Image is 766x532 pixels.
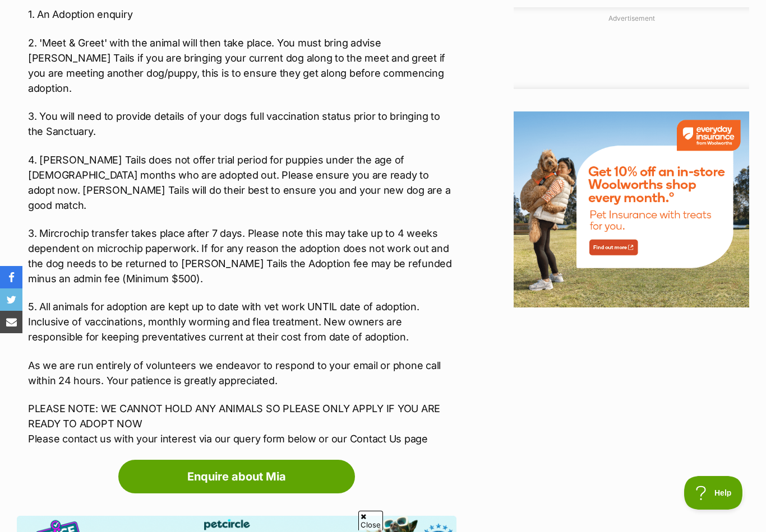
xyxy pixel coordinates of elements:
[28,226,456,286] p: 3. Mircrochip transfer takes place after 7 days. Please note this may take up to 4 weeks dependen...
[28,35,456,96] p: 2. 'Meet & Greet' with the animal will then take place. You must bring advise [PERSON_NAME] Tails...
[118,460,355,493] a: Enquire about Mia
[358,511,383,530] span: Close
[684,476,744,510] iframe: Help Scout Beacon - Open
[28,109,456,139] p: 3. You will need to provide details of your dogs full vaccination status prior to bringing to the...
[514,7,749,89] div: Advertisement
[28,152,456,213] p: 4. [PERSON_NAME] Tails does not offer trial period for puppies under the age of [DEMOGRAPHIC_DATA...
[28,358,456,388] p: As we are run entirely of volunteers we endeavor to respond to your email or phone call within 24...
[28,299,456,344] p: 5. All animals for adoption are kept up to date with vet work UNTIL date of adoption. Inclusive o...
[514,111,749,307] img: Everyday Insurance by Woolworths promotional banner
[28,401,456,446] p: PLEASE NOTE: WE CANNOT HOLD ANY ANIMALS SO PLEASE ONLY APPLY IF YOU ARE READY TO ADOPT NOW Please...
[28,7,456,22] p: 1. An Adoption enquiry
